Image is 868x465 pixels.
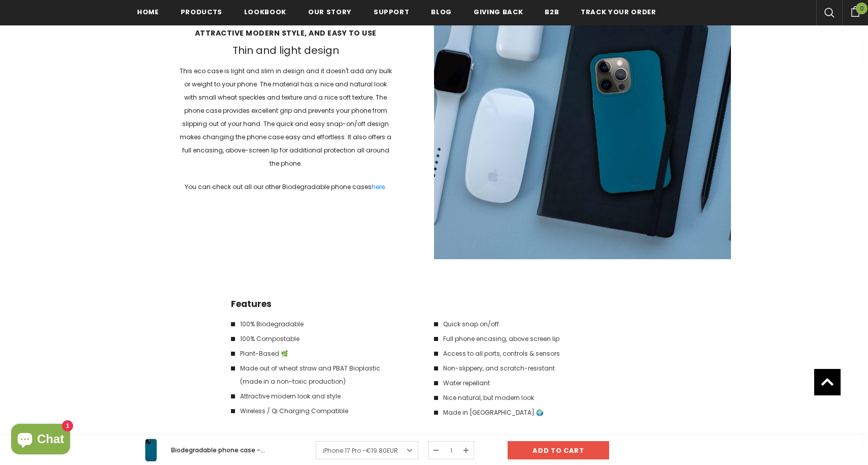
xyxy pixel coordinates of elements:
[856,3,867,14] span: 0
[231,347,424,360] li: Plant-Based 🌿
[434,332,627,346] li: Full phone encasing, above screen lip
[434,391,627,405] li: Nice natural, but modern look
[434,377,627,390] li: Water repellant
[231,297,424,311] h4: Features
[372,182,385,191] a: here
[179,28,392,38] strong: Attractive modern style, and easy to use
[244,7,286,17] span: Lookbook
[231,405,424,418] li: Wireless / Qi Charging Compatible
[545,7,559,17] span: B2B
[179,44,392,57] h3: Thin and light design
[508,441,609,459] input: Add to cart
[179,65,392,170] p: This eco case is light and slim in design and it doesn't add any bulk or weight to your phone. Th...
[316,441,418,459] a: iPhone 17 Pro -€19.80EUR
[374,7,410,17] span: support
[431,7,452,17] span: Blog
[231,362,424,388] li: Made out of wheat straw and PBAT Bioplastic (made in a non-toxic production)
[231,318,424,331] li: 100% Biodegradable
[474,7,523,17] span: Giving back
[137,7,159,17] span: Home
[434,347,627,360] li: Access to all ports, controls & sensors
[8,424,73,457] inbox-online-store-chat: Shopify online store chat
[181,7,222,17] span: Products
[581,7,656,17] span: Track your order
[308,7,352,17] span: Our Story
[231,390,424,403] li: Attractive modern look and style
[434,406,627,419] li: Made in [GEOGRAPHIC_DATA] 🌍
[434,362,627,375] li: Non-slippery, and scratch-resistant
[434,318,627,331] li: Quick snap on/off
[366,446,398,455] span: €19.80EUR
[842,5,868,17] a: 0
[231,332,424,346] li: 100% Compostable
[179,180,392,194] p: You can check out all our other Biodegradable phone cases .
